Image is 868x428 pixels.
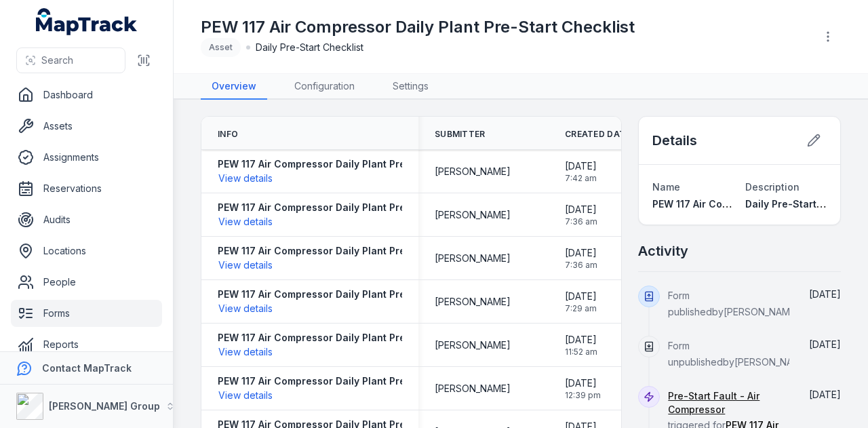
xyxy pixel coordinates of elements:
span: Submitter [435,129,486,140]
time: 09/08/2025, 11:52:52 am [565,333,597,357]
time: 11/08/2025, 7:29:44 am [565,290,597,314]
span: Form published by [PERSON_NAME] [668,290,800,317]
time: 11/08/2025, 7:36:29 am [809,389,841,400]
button: View details [218,171,273,186]
a: Assignments [11,144,162,171]
span: 11:52 am [565,347,597,357]
strong: Contact MapTrack [42,362,132,374]
span: Description [745,181,800,193]
span: [PERSON_NAME] [435,338,511,352]
span: Name [652,181,680,193]
span: [DATE] [565,290,597,303]
a: Reports [11,331,162,358]
strong: PEW 117 Air Compressor Daily Plant Pre-Start Checklist [218,201,482,214]
a: MapTrack [36,8,138,35]
a: Configuration [283,74,366,100]
span: [DATE] [809,338,841,350]
strong: PEW 117 Air Compressor Daily Plant Pre-Start Checklist [218,244,482,258]
span: Daily Pre-Start Checklist [745,198,865,210]
time: 11/08/2025, 9:40:55 am [809,288,841,300]
span: [DATE] [565,376,601,390]
span: [DATE] [809,288,841,300]
a: Pre-Start Fault - Air Compressor [668,389,789,416]
h2: Details [652,131,697,150]
span: [PERSON_NAME] [435,208,511,222]
a: Settings [382,74,439,100]
a: Locations [11,237,162,265]
span: [PERSON_NAME] [435,295,511,309]
span: [PERSON_NAME] [435,165,511,178]
span: [DATE] [565,246,597,260]
span: [PERSON_NAME] [435,252,511,265]
strong: PEW 117 Air Compressor Daily Plant Pre-Start Checklist [218,331,482,345]
button: View details [218,258,273,273]
strong: PEW 117 Air Compressor Daily Plant Pre-Start Checklist [218,288,482,301]
button: Search [16,47,125,73]
button: View details [218,388,273,403]
button: View details [218,301,273,316]
h1: PEW 117 Air Compressor Daily Plant Pre-Start Checklist [201,16,635,38]
a: Assets [11,113,162,140]
time: 11/08/2025, 7:36:29 am [565,203,597,227]
span: 7:36 am [565,216,597,227]
a: Overview [201,74,267,100]
time: 11/08/2025, 9:40:33 am [809,338,841,350]
h2: Activity [638,241,688,260]
button: View details [218,214,273,229]
a: Forms [11,300,162,327]
time: 08/08/2025, 12:39:49 pm [565,376,601,401]
span: 7:29 am [565,303,597,314]
span: 7:42 am [565,173,597,184]
strong: PEW 117 Air Compressor Daily Plant Pre-Start Checklist [218,374,482,388]
a: Reservations [11,175,162,202]
span: [DATE] [565,203,597,216]
span: 12:39 pm [565,390,601,401]
span: Daily Pre-Start Checklist [256,41,363,54]
strong: [PERSON_NAME] Group [49,400,160,412]
time: 11/08/2025, 7:42:11 am [565,159,597,184]
span: [PERSON_NAME] [435,382,511,395]
span: [DATE] [565,333,597,347]
strong: PEW 117 Air Compressor Daily Plant Pre-Start Checklist [218,157,482,171]
span: [DATE] [809,389,841,400]
div: Asset [201,38,241,57]
button: View details [218,345,273,359]
span: Created Date [565,129,631,140]
time: 11/08/2025, 7:36:29 am [565,246,597,271]
a: Audits [11,206,162,233]
span: Form unpublished by [PERSON_NAME] [668,340,810,368]
span: Search [41,54,73,67]
span: Info [218,129,238,140]
a: People [11,269,162,296]
span: 7:36 am [565,260,597,271]
span: [DATE] [565,159,597,173]
a: Dashboard [11,81,162,109]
